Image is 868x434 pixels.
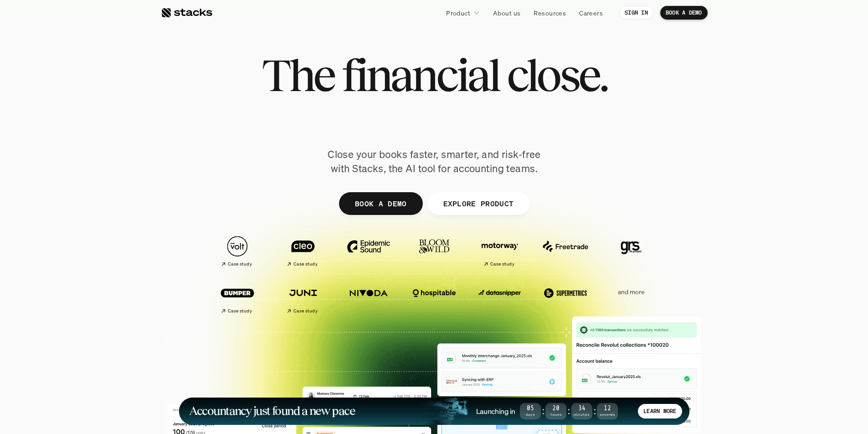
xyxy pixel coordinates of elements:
[574,5,608,21] a: Careers
[320,148,548,176] p: Close your books faster, smarter, and risk-free with Stacks, the AI tool for accounting teams.
[603,288,659,296] p: and more
[472,231,528,271] a: Case study
[293,261,318,267] h2: Case study
[209,231,266,271] a: Case study
[666,10,702,16] p: BOOK A DEMO
[493,8,520,18] p: About us
[545,413,566,416] span: Hours
[293,308,318,314] h2: Case study
[520,413,541,416] span: Days
[579,8,603,18] p: Careers
[597,413,618,416] span: Seconds
[643,408,676,414] p: LEARN MORE
[488,5,526,21] a: About us
[545,406,566,411] span: 20
[228,308,252,314] h2: Case study
[625,10,648,16] p: SIGN IN
[209,278,266,317] a: Case study
[342,55,499,96] span: financial
[571,413,592,416] span: Minutes
[619,6,653,20] a: SIGN IN
[528,5,571,21] a: Resources
[534,8,566,18] p: Resources
[189,406,355,416] h1: Accountancy just found a new pace
[179,398,689,425] a: Accountancy just found a new paceLaunching in05Days:20Hours:34Minutes:12SecondsLEARN MORE
[507,55,607,96] span: close.
[427,192,529,215] a: EXPLORE PRODUCT
[446,8,470,18] p: Product
[275,278,331,317] a: Case study
[320,96,548,137] span: Reimagined.
[228,261,252,267] h2: Case study
[476,406,515,416] h4: Launching in
[592,406,597,416] strong: :
[597,406,618,411] span: 12
[660,6,708,20] a: BOOK A DEMO
[490,261,514,267] h2: Case study
[275,231,331,271] a: Case study
[571,406,592,411] span: 34
[262,55,334,96] span: The
[520,406,541,411] span: 05
[541,406,545,416] strong: :
[566,406,571,416] strong: :
[443,197,514,210] p: EXPLORE PRODUCT
[354,197,406,210] p: BOOK A DEMO
[339,192,422,215] a: BOOK A DEMO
